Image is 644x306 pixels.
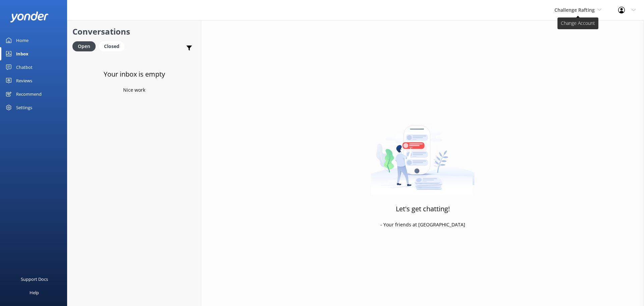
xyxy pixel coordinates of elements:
div: Open [72,41,96,51]
p: Nice work [123,86,145,94]
div: Settings [16,101,32,114]
h3: Let's get chatting! [396,204,450,214]
a: Open [72,42,99,50]
a: Closed [99,42,128,50]
h2: Conversations [72,25,196,38]
span: Challenge Rafting [554,7,595,13]
img: yonder-white-logo.png [10,11,49,23]
div: Help [30,286,39,299]
div: Closed [99,41,124,51]
div: Home [16,34,29,47]
p: - Your friends at [GEOGRAPHIC_DATA] [380,221,465,228]
h3: Your inbox is empty [104,69,165,80]
div: Inbox [16,47,29,60]
div: Reviews [16,74,32,87]
div: Support Docs [21,272,48,286]
img: artwork of a man stealing a conversation from at giant smartphone [371,111,475,195]
div: Recommend [16,87,42,101]
div: Chatbot [16,60,33,74]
